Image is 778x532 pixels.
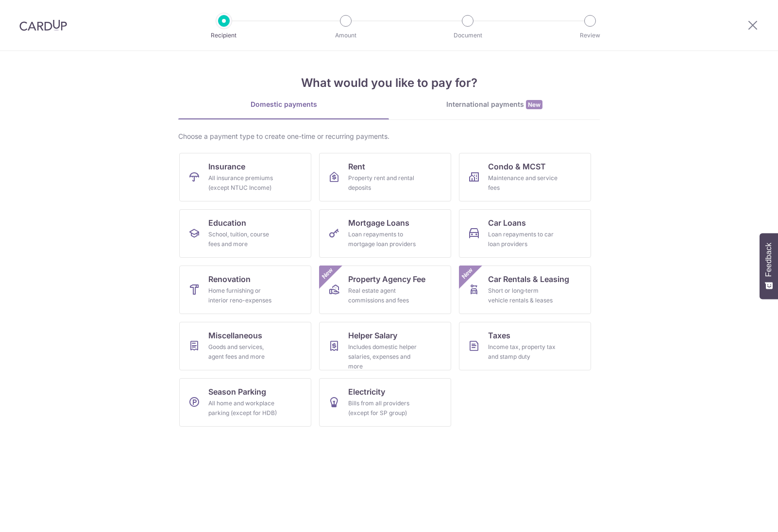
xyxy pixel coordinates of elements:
h4: What would you like to pay for? [178,74,600,92]
a: Car LoansLoan repayments to car loan providers [459,209,591,258]
span: Season Parking [208,386,266,398]
div: School, tuition, course fees and more [208,230,278,249]
div: Includes domestic helper salaries, expenses and more [348,342,418,371]
span: Helper Salary [348,330,397,341]
span: Insurance [208,161,245,172]
div: Real estate agent commissions and fees [348,286,418,305]
a: Mortgage LoansLoan repayments to mortgage loan providers [319,209,451,258]
p: Recipient [188,31,260,40]
span: Car Loans [488,217,526,229]
span: Rent [348,161,365,172]
div: Home furnishing or interior reno-expenses [208,286,278,305]
div: Property rent and rental deposits [348,173,418,193]
span: Condo & MCST [488,161,546,172]
span: New [459,266,475,282]
div: Bills from all providers (except for SP group) [348,399,418,418]
a: Property Agency FeeReal estate agent commissions and feesNew [319,266,451,314]
div: Domestic payments [178,100,389,109]
a: TaxesIncome tax, property tax and stamp duty [459,322,591,370]
p: Review [554,31,626,40]
span: Feedback [764,243,773,277]
a: Helper SalaryIncludes domestic helper salaries, expenses and more [319,322,451,370]
div: Income tax, property tax and stamp duty [488,342,558,362]
span: New [526,100,542,109]
span: New [320,266,336,282]
a: RenovationHome furnishing or interior reno-expenses [179,266,311,314]
a: EducationSchool, tuition, course fees and more [179,209,311,258]
span: Property Agency Fee [348,273,425,285]
span: Miscellaneous [208,330,262,341]
p: Amount [310,31,382,40]
div: International payments [389,100,600,110]
span: Mortgage Loans [348,217,409,229]
div: Loan repayments to car loan providers [488,230,558,249]
a: Car Rentals & LeasingShort or long‑term vehicle rentals & leasesNew [459,266,591,314]
div: Goods and services, agent fees and more [208,342,278,362]
a: Season ParkingAll home and workplace parking (except for HDB) [179,378,311,427]
div: Short or long‑term vehicle rentals & leases [488,286,558,305]
span: Renovation [208,273,251,285]
button: Feedback - Show survey [760,233,778,299]
div: All insurance premiums (except NTUC Income) [208,173,278,193]
a: ElectricityBills from all providers (except for SP group) [319,378,451,427]
div: Loan repayments to mortgage loan providers [348,230,418,249]
div: Maintenance and service fees [488,173,558,193]
span: Electricity [348,386,385,398]
a: MiscellaneousGoods and services, agent fees and more [179,322,311,370]
span: Education [208,217,246,229]
p: Document [432,31,504,40]
a: InsuranceAll insurance premiums (except NTUC Income) [179,153,311,201]
a: Condo & MCSTMaintenance and service fees [459,153,591,201]
div: Choose a payment type to create one-time or recurring payments. [178,132,600,141]
span: Taxes [488,330,510,341]
span: Car Rentals & Leasing [488,273,569,285]
a: RentProperty rent and rental deposits [319,153,451,201]
div: All home and workplace parking (except for HDB) [208,399,278,418]
img: CardUp [19,19,67,31]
